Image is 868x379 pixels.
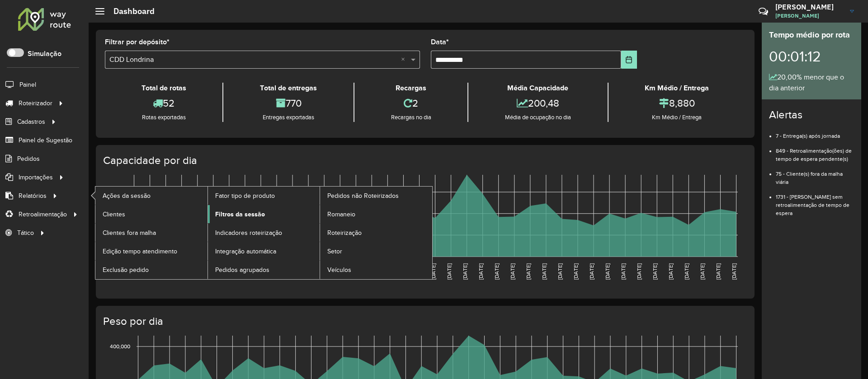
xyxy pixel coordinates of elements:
span: Roteirização [327,228,362,238]
text: [DATE] [462,263,468,280]
text: [DATE] [256,263,262,280]
a: Setor [320,242,432,260]
text: [DATE] [478,263,484,280]
text: [DATE] [161,263,167,280]
text: [DATE] [636,263,642,280]
a: Ações da sessão [95,187,208,205]
div: Rotas exportadas [107,113,220,122]
text: [DATE] [684,263,689,280]
div: Média Capacidade [471,83,605,94]
div: 52 [107,94,220,113]
text: [DATE] [541,263,547,280]
text: [DATE] [335,263,341,280]
text: [DATE] [177,263,183,280]
text: [DATE] [430,263,436,280]
text: [DATE] [446,263,452,280]
text: [DATE] [367,263,373,280]
text: [DATE] [652,263,658,280]
text: [DATE] [303,263,309,280]
span: Setor [327,247,342,256]
span: Edição tempo atendimento [103,247,177,256]
label: Data [431,37,449,47]
h3: [PERSON_NAME] [775,3,843,11]
text: [DATE] [145,263,151,280]
li: 7 - Entrega(s) após jornada [776,125,854,140]
a: Veículos [320,261,432,279]
div: Total de entregas [226,83,351,94]
text: 400,000 [110,343,130,349]
li: 75 - Cliente(s) fora da malha viária [776,163,854,186]
div: 200,48 [471,94,605,113]
text: [DATE] [494,263,500,280]
span: Pedidos [17,154,40,164]
a: Fator tipo de produto [208,187,320,205]
a: Contato Rápido [754,2,773,21]
div: Média de ocupação no dia [471,113,605,122]
a: Integração automática [208,242,320,260]
div: 770 [226,94,351,113]
span: Ações da sessão [103,191,151,201]
span: Pedidos agrupados [215,265,269,275]
span: Tático [17,228,34,238]
span: Importações [19,173,53,182]
a: Exclusão pedido [95,261,208,279]
button: Choose Date [621,51,637,69]
text: [DATE] [129,263,135,280]
span: Pedidos não Roteirizados [327,191,399,201]
text: [DATE] [224,263,230,280]
text: [DATE] [731,263,737,280]
text: [DATE] [589,263,594,280]
a: Pedidos não Roteirizados [320,187,432,205]
span: Integração automática [215,247,276,256]
text: [DATE] [398,263,404,280]
span: Painel [19,80,36,89]
span: Cadastros [17,117,45,126]
a: Clientes [95,205,208,223]
div: 8,880 [611,94,743,113]
h4: Alertas [769,108,854,122]
a: Clientes fora malha [95,224,208,242]
div: Recargas no dia [357,113,465,122]
div: Total de rotas [107,83,220,94]
span: Indicadores roteirização [215,228,282,238]
span: Romaneio [327,210,355,219]
text: [DATE] [573,263,579,280]
span: Exclusão pedido [103,265,149,275]
text: [DATE] [525,263,531,280]
span: Clientes [103,210,125,219]
div: Km Médio / Entrega [611,113,743,122]
h4: Capacidade por dia [103,154,745,167]
li: 1731 - [PERSON_NAME] sem retroalimentação de tempo de espera [776,186,854,217]
text: [DATE] [193,263,198,280]
div: Entregas exportadas [226,113,351,122]
text: [DATE] [715,263,721,280]
span: Painel de Sugestão [19,136,72,145]
div: Recargas [357,83,465,94]
text: [DATE] [288,263,293,280]
div: 20,00% menor que o dia anterior [769,72,854,94]
label: Filtrar por depósito [105,37,170,47]
div: Tempo médio por rota [769,29,854,41]
span: Roteirizador [19,98,52,108]
text: [DATE] [240,263,246,280]
text: [DATE] [414,263,420,280]
text: [DATE] [208,263,214,280]
h2: Dashboard [104,6,155,16]
text: [DATE] [382,263,388,280]
text: [DATE] [620,263,626,280]
span: Clientes fora malha [103,228,156,238]
text: [DATE] [668,263,674,280]
text: [DATE] [699,263,705,280]
a: Edição tempo atendimento [95,242,208,260]
span: Fator tipo de produto [215,191,275,201]
text: [DATE] [509,263,515,280]
a: Pedidos agrupados [208,261,320,279]
span: Filtros da sessão [215,210,265,219]
span: Clear all [401,54,409,65]
span: [PERSON_NAME] [775,12,843,20]
a: Indicadores roteirização [208,224,320,242]
text: [DATE] [557,263,563,280]
a: Roteirização [320,224,432,242]
div: 00:01:12 [769,41,854,72]
span: Veículos [327,265,351,275]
